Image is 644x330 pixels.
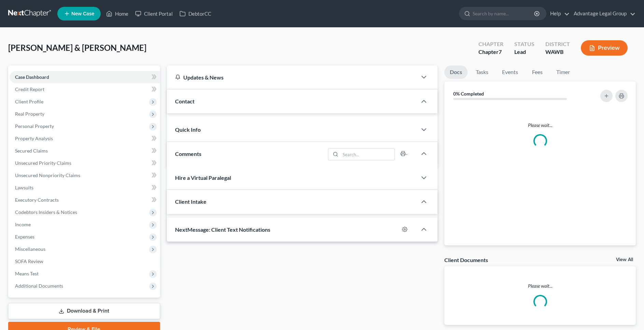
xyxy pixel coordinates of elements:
[545,48,570,56] div: WAWB
[514,40,534,48] div: Status
[616,257,633,262] a: View All
[10,182,160,194] a: Lawsuits
[15,123,54,129] span: Personal Property
[10,132,160,145] a: Property Analysis
[175,126,201,133] span: Quick Info
[478,48,503,56] div: Chapter
[15,271,39,276] span: Means Test
[15,135,53,141] span: Property Analysis
[10,157,160,169] a: Unsecured Priority Claims
[175,198,206,205] span: Client Intake
[473,7,535,20] input: Search by name...
[10,255,160,268] a: SOFA Review
[453,91,484,97] strong: 0% Completed
[15,221,31,227] span: Income
[15,99,43,104] span: Client Profile
[132,8,176,20] a: Client Portal
[103,8,132,20] a: Home
[15,86,44,92] span: Credit Report
[176,8,215,20] a: DebtorCC
[551,66,575,79] a: Timer
[15,258,43,264] span: SOFA Review
[514,48,534,56] div: Lead
[10,169,160,182] a: Unsecured Nonpriority Claims
[15,160,71,166] span: Unsecured Priority Claims
[581,40,628,56] button: Preview
[10,83,160,96] a: Credit Report
[545,40,570,48] div: District
[10,71,160,83] a: Case Dashboard
[15,148,48,154] span: Secured Claims
[8,303,160,319] a: Download & Print
[10,194,160,206] a: Executory Contracts
[444,66,468,79] a: Docs
[175,226,270,233] span: NextMessage: Client Text Notifications
[15,172,80,178] span: Unsecured Nonpriority Claims
[470,66,494,79] a: Tasks
[8,43,146,53] span: [PERSON_NAME] & [PERSON_NAME]
[15,185,33,190] span: Lawsuits
[15,246,45,252] span: Miscellaneous
[450,122,630,129] p: Please wait...
[15,234,34,240] span: Expenses
[175,174,231,181] span: Hire a Virtual Paralegal
[341,148,395,160] input: Search...
[478,40,503,48] div: Chapter
[499,48,502,55] span: 7
[570,8,635,20] a: Advantage Legal Group
[444,283,636,289] p: Please wait...
[526,66,548,79] a: Fees
[10,145,160,157] a: Secured Claims
[15,283,63,289] span: Additional Documents
[15,74,49,80] span: Case Dashboard
[547,8,570,20] a: Help
[15,209,77,215] span: Codebtors Insiders & Notices
[71,11,94,16] span: New Case
[175,150,201,157] span: Comments
[175,98,195,104] span: Contact
[444,256,488,263] div: Client Documents
[175,74,409,81] div: Updates & News
[15,197,59,203] span: Executory Contracts
[497,66,524,79] a: Events
[15,111,44,117] span: Real Property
